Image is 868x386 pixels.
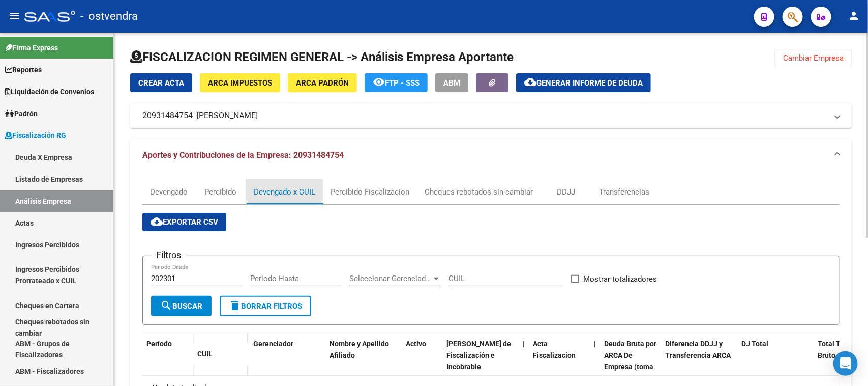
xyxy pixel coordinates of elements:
[142,333,193,376] datatable-header-cell: Período
[435,73,468,92] button: ABM
[193,343,249,365] datatable-header-cell: CUIL
[516,73,651,92] button: Generar informe de deuda
[741,340,768,348] span: DJ Total
[229,301,302,311] span: Borrar Filtros
[208,78,272,88] span: ARCA Impuestos
[197,110,258,121] span: [PERSON_NAME]
[5,64,42,75] span: Reportes
[151,296,212,316] button: Buscar
[146,340,172,348] span: Período
[142,213,226,231] button: Exportar CSV
[783,53,844,63] span: Cambiar Empresa
[200,73,280,92] button: ARCA Impuestos
[330,340,389,360] span: Nombre y Apellido Afiliado
[220,296,311,316] button: Borrar Filtros
[446,340,511,371] span: [PERSON_NAME] de Fiscalización e Incobrable
[130,103,852,128] mat-expansion-panel-header: 20931484754 -[PERSON_NAME]
[80,5,138,27] span: - ostvendra
[205,186,237,198] div: Percibido
[5,130,66,141] span: Fiscalización RG
[5,86,94,97] span: Liquidación de Convenios
[665,340,731,360] span: Diferencia DDJJ y Transferencia ARCA
[296,78,349,88] span: ARCA Padrón
[151,217,218,227] span: Exportar CSV
[557,186,575,198] div: DDJJ
[533,340,576,360] span: Acta Fiscalizacion
[583,273,657,285] span: Mostrar totalizadores
[536,78,643,88] span: Generar informe de deuda
[425,186,533,198] div: Cheques rebotados sin cambiar
[599,186,649,198] div: Transferencias
[229,299,241,312] mat-icon: delete
[254,186,315,198] div: Devengado x CUIL
[331,186,409,198] div: Percibido Fiscalizacion
[5,42,58,53] span: Firma Express
[775,49,852,67] button: Cambiar Empresa
[197,350,213,358] span: CUIL
[524,76,536,88] mat-icon: cloud_download
[833,351,858,376] div: Open Intercom Messenger
[406,340,426,348] span: Activo
[365,73,428,92] button: FTP - SSS
[151,248,186,262] h3: Filtros
[8,10,20,22] mat-icon: menu
[160,301,202,311] span: Buscar
[373,76,385,88] mat-icon: remove_red_eye
[130,73,192,92] button: Crear Acta
[142,150,344,160] span: Aportes y Contribuciones de la Empresa: 20931484754
[253,340,293,348] span: Gerenciador
[150,186,188,198] div: Devengado
[385,78,420,88] span: FTP - SSS
[523,340,525,348] span: |
[848,10,860,22] mat-icon: person
[138,78,184,88] span: Crear Acta
[142,110,827,121] mat-panel-title: 20931484754 -
[443,78,460,88] span: ABM
[594,340,596,348] span: |
[288,73,357,92] button: ARCA Padrón
[151,215,163,228] mat-icon: cloud_download
[160,299,172,312] mat-icon: search
[130,139,852,172] mat-expansion-panel-header: Aportes y Contribuciones de la Empresa: 20931484754
[349,274,432,283] span: Seleccionar Gerenciador
[5,108,38,119] span: Padrón
[130,49,514,65] h1: FISCALIZACION REGIMEN GENERAL -> Análisis Empresa Aportante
